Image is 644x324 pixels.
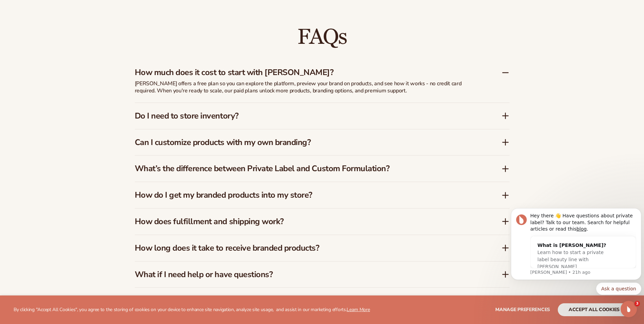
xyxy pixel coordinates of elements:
a: Learn More [347,306,370,313]
iframe: Intercom notifications message [508,186,644,306]
span: Manage preferences [495,306,550,313]
h2: FAQs [135,26,510,49]
span: 3 [634,301,640,306]
button: Manage preferences [495,303,550,316]
h3: How does fulfillment and shipping work? [135,217,481,227]
p: By clicking "Accept All Cookies", you agree to the storing of cookies on your device to enhance s... [14,307,370,313]
p: [PERSON_NAME] offers a free plan so you can explore the platform, preview your brand on products,... [135,80,474,94]
h3: How long does it take to receive branded products? [135,243,481,253]
h3: What’s the difference between Private Label and Custom Formulation? [135,164,481,174]
button: accept all cookies [558,303,630,316]
h3: Do I need to store inventory? [135,111,481,121]
h3: Can I customize products with my own branding? [135,138,481,147]
h3: How do I get my branded products into my store? [135,190,481,200]
h3: How much does it cost to start with [PERSON_NAME]? [135,68,481,77]
iframe: Intercom live chat [621,301,637,317]
h3: What if I need help or have questions? [135,270,481,280]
